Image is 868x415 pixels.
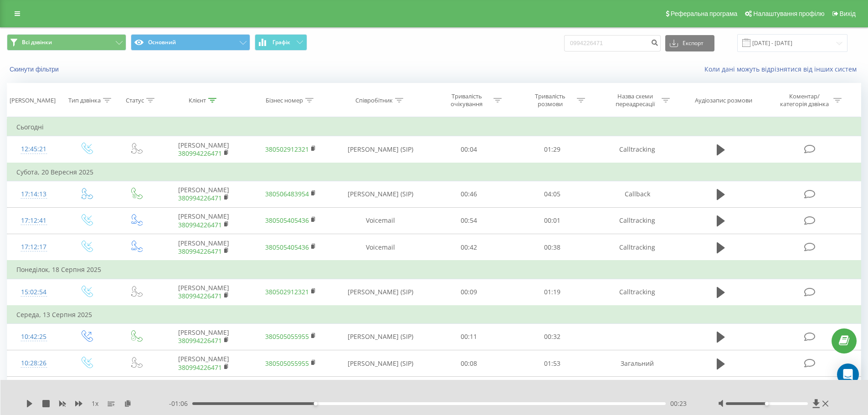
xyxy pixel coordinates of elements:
[334,350,427,377] td: [PERSON_NAME] (SIP)
[178,292,222,300] a: 380994226471
[178,220,222,229] a: 380994226471
[427,377,511,404] td: 00:40
[92,399,98,408] span: 1 x
[313,402,317,405] div: Accessibility label
[526,92,575,108] div: Тривалість розмови
[16,212,51,230] div: 17:12:41
[334,207,427,234] td: Voicemail
[16,238,51,256] div: 17:12:17
[594,377,680,404] td: Загальний
[511,181,594,207] td: 04:05
[511,377,594,404] td: 00:00
[511,136,594,163] td: 01:29
[178,247,222,256] a: 380994226471
[7,65,63,73] button: Скинути фільтри
[16,283,51,301] div: 15:02:54
[160,136,247,163] td: [PERSON_NAME]
[671,10,738,17] span: Реферальна програма
[265,332,309,341] a: 380505055955
[160,279,247,306] td: [PERSON_NAME]
[265,190,309,198] a: 380506483954
[753,10,824,17] span: Налаштування профілю
[126,97,144,104] div: Статус
[594,207,680,234] td: Calltracking
[511,279,594,306] td: 01:19
[355,97,393,104] div: Співробітник
[778,92,831,108] div: Коментар/категорія дзвінка
[7,261,861,279] td: Понеділок, 18 Серпня 2025
[594,234,680,261] td: Calltracking
[272,39,290,46] span: Графік
[334,323,427,350] td: [PERSON_NAME] (SIP)
[16,140,51,158] div: 12:45:21
[594,181,680,207] td: Callback
[511,207,594,234] td: 00:01
[266,97,303,104] div: Бізнес номер
[178,194,222,202] a: 380994226471
[189,97,206,104] div: Клієнт
[511,350,594,377] td: 01:53
[160,234,247,261] td: [PERSON_NAME]
[765,402,769,405] div: Accessibility label
[265,243,309,251] a: 380505405436
[427,323,511,350] td: 00:11
[837,364,859,385] div: Open Intercom Messenger
[160,350,247,377] td: [PERSON_NAME]
[16,328,51,346] div: 10:42:25
[22,39,52,46] span: Всі дзвінки
[160,377,247,404] td: [PERSON_NAME]
[160,207,247,234] td: [PERSON_NAME]
[334,181,427,207] td: [PERSON_NAME] (SIP)
[427,279,511,306] td: 00:09
[427,234,511,261] td: 00:42
[594,350,680,377] td: Загальний
[68,97,101,104] div: Тип дзвінка
[7,163,861,181] td: Субота, 20 Вересня 2025
[265,359,309,368] a: 380505055955
[334,234,427,261] td: Voicemail
[695,97,752,104] div: Аудіозапис розмови
[178,336,222,345] a: 380994226471
[427,136,511,163] td: 00:04
[16,354,51,372] div: 10:28:26
[178,363,222,372] a: 380994226471
[7,118,861,136] td: Сьогодні
[704,65,861,73] a: Коли дані можуть відрізнятися вiд інших систем
[427,181,511,207] td: 00:46
[131,34,250,51] button: Основний
[427,350,511,377] td: 00:08
[265,145,309,154] a: 380502912321
[840,10,856,17] span: Вихід
[611,92,659,108] div: Назва схеми переадресації
[7,34,126,51] button: Всі дзвінки
[169,399,192,408] span: - 01:06
[665,35,714,51] button: Експорт
[178,149,222,158] a: 380994226471
[442,92,491,108] div: Тривалість очікування
[265,287,309,296] a: 380502912321
[511,323,594,350] td: 00:32
[511,234,594,261] td: 00:38
[10,97,56,104] div: [PERSON_NAME]
[427,207,511,234] td: 00:54
[16,185,51,203] div: 17:14:13
[160,323,247,350] td: [PERSON_NAME]
[265,216,309,225] a: 380505405436
[594,279,680,306] td: Calltracking
[670,399,687,408] span: 00:23
[594,136,680,163] td: Calltracking
[255,34,307,51] button: Графік
[7,306,861,324] td: Середа, 13 Серпня 2025
[334,377,427,404] td: Voicemail
[564,35,661,51] input: Пошук за номером
[160,181,247,207] td: [PERSON_NAME]
[334,279,427,306] td: [PERSON_NAME] (SIP)
[334,136,427,163] td: [PERSON_NAME] (SIP)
